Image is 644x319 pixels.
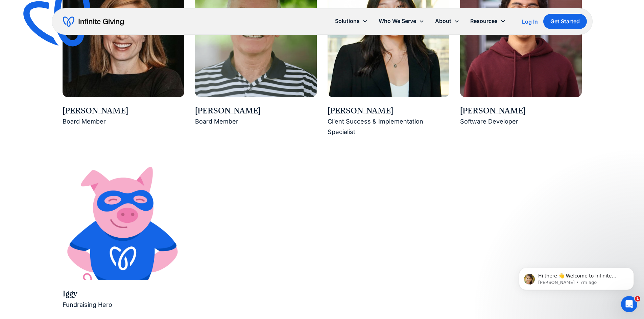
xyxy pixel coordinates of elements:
div: Fundraising Hero [63,300,184,310]
div: Board Member [195,116,317,127]
div: Solutions [335,17,360,26]
div: Resources [470,17,498,26]
a: home [63,16,124,27]
div: Board Member [63,116,184,127]
div: About [430,14,465,28]
div: Log In [522,19,538,24]
div: Who We Serve [379,17,416,26]
div: [PERSON_NAME] [63,105,184,117]
div: [PERSON_NAME] [460,105,582,117]
div: [PERSON_NAME] [195,105,317,117]
div: Iggy [63,288,184,300]
iframe: Intercom live chat [621,296,637,312]
iframe: Intercom notifications message [509,254,644,301]
div: Software Developer [460,116,582,127]
div: About [435,17,451,26]
div: Resources [465,14,511,28]
span: 1 [635,296,640,301]
div: Client Success & Implementation Specialist [328,116,449,137]
a: Log In [522,18,538,26]
div: [PERSON_NAME] [328,105,449,117]
div: Solutions [330,14,373,28]
a: Get Started [543,14,587,29]
div: Who We Serve [373,14,430,28]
